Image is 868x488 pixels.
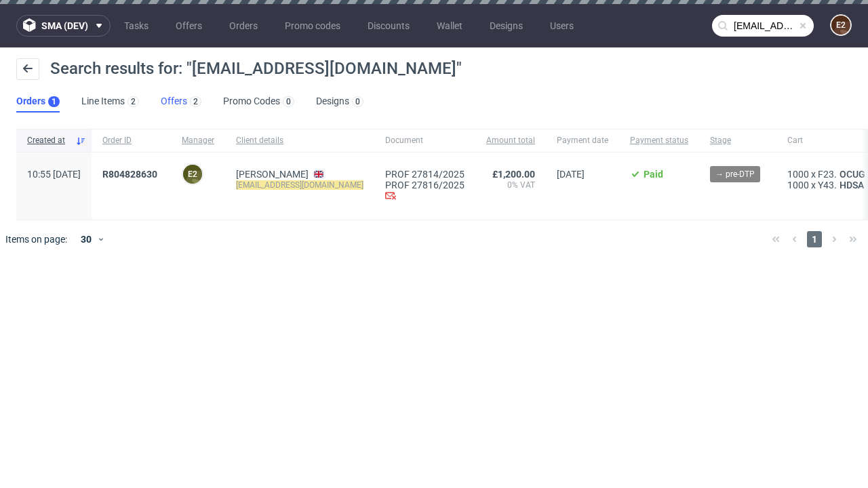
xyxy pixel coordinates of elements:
[316,91,363,113] a: Designs0
[182,135,214,146] span: Manager
[831,16,850,35] figcaption: e2
[818,180,837,190] span: Y43.
[542,15,582,37] a: Users
[236,180,363,190] mark: [EMAIL_ADDRESS][DOMAIN_NAME]
[16,15,111,37] button: sma (dev)
[167,15,210,37] a: Offers
[385,169,465,180] a: PROF 27814/2025
[429,15,471,37] a: Wallet
[41,21,88,30] span: sma (dev)
[492,169,535,180] span: £1,200.00
[102,135,160,146] span: Order ID
[787,169,809,180] span: 1000
[27,169,81,180] span: 10:55 [DATE]
[236,135,363,146] span: Client details
[161,91,201,113] a: Offers2
[787,169,868,180] div: x
[81,91,139,113] a: Line Items2
[644,169,663,180] span: Paid
[221,15,266,37] a: Orders
[5,232,67,246] span: Items on page:
[193,97,198,106] div: 2
[481,15,531,37] a: Designs
[102,169,157,180] span: R804828630
[710,135,766,146] span: Stage
[131,97,136,106] div: 2
[630,135,688,146] span: Payment status
[486,135,535,146] span: Amount total
[715,168,755,180] span: → pre-DTP
[102,169,160,180] a: R804828630
[557,135,608,146] span: Payment date
[355,97,360,106] div: 0
[359,15,418,37] a: Discounts
[486,180,535,190] span: 0% VAT
[787,180,809,190] span: 1000
[557,169,585,180] span: [DATE]
[52,97,56,106] div: 1
[183,165,202,184] figcaption: e2
[16,91,60,113] a: Orders1
[818,169,837,180] span: F23.
[837,169,868,180] a: OCUG
[116,15,157,37] a: Tasks
[807,231,822,247] span: 1
[385,135,465,146] span: Document
[27,135,70,146] span: Created at
[277,15,349,37] a: Promo codes
[73,230,97,249] div: 30
[837,180,867,190] a: HDSA
[223,91,294,113] a: Promo Codes0
[236,169,309,180] a: [PERSON_NAME]
[787,135,868,146] span: Cart
[286,97,291,106] div: 0
[50,59,462,78] span: Search results for: "[EMAIL_ADDRESS][DOMAIN_NAME]"
[385,180,465,190] a: PROF 27816/2025
[787,180,868,190] div: x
